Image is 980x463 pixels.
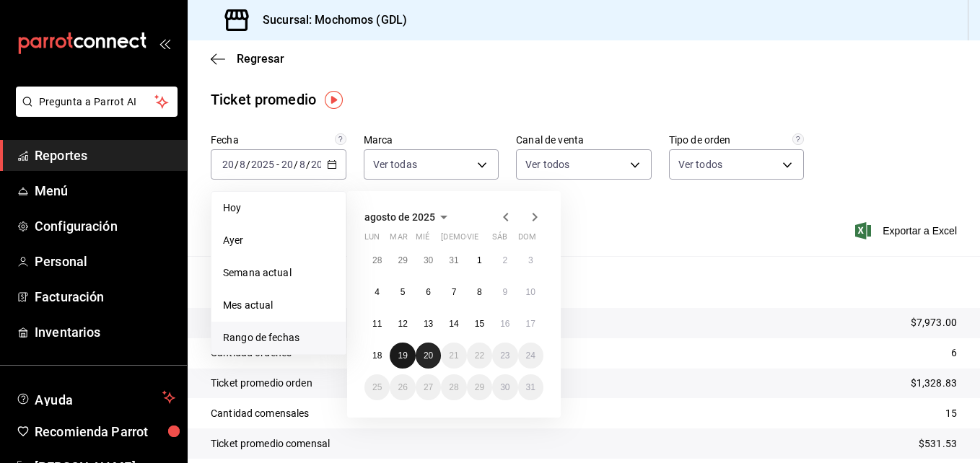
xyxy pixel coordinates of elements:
[39,94,155,110] span: Pregunta a Parrot AI
[500,382,509,392] abbr: 30 de agosto de 2025
[310,159,335,170] input: ----
[518,374,543,400] button: 31 de agosto de 2025
[35,287,175,307] span: Facturación
[335,133,346,145] svg: Información delimitada a máximo 62 días.
[945,406,957,421] p: 15
[251,12,407,29] h3: Sucursal: Mochomos (GDL)
[211,376,312,391] p: Ticket promedio orden
[375,287,380,297] abbr: 4 de agosto de 2025
[477,287,482,297] abbr: 8 de agosto de 2025
[475,382,484,392] abbr: 29 de agosto de 2025
[449,350,458,361] abbr: 21 de agosto de 2025
[424,319,433,329] abbr: 13 de agosto de 2025
[35,389,157,406] span: Ayuda
[16,87,178,117] button: Pregunta a Parrot AI
[449,382,458,392] abbr: 28 de agosto de 2025
[441,232,526,247] abbr: jueves
[426,287,431,297] abbr: 6 de agosto de 2025
[325,91,343,109] img: Tooltip marker
[35,181,175,200] span: Menú
[35,216,175,236] span: Configuración
[246,159,250,170] span: /
[678,157,722,172] span: Ver todos
[416,311,441,337] button: 13 de agosto de 2025
[441,311,466,337] button: 14 de agosto de 2025
[467,311,492,337] button: 15 de agosto de 2025
[518,279,543,305] button: 10 de agosto de 2025
[372,319,382,329] abbr: 11 de agosto de 2025
[416,279,441,305] button: 6 de agosto de 2025
[364,208,452,226] button: agosto de 2025
[223,330,334,345] span: Rango de fechas
[211,89,316,110] div: Ticket promedio
[449,319,458,329] abbr: 14 de agosto de 2025
[500,319,509,329] abbr: 16 de agosto de 2025
[516,135,652,145] label: Canal de venta
[306,159,310,170] span: /
[441,247,466,273] button: 31 de julio de 2025
[390,232,407,247] abbr: martes
[449,255,458,265] abbr: 31 de julio de 2025
[441,343,466,369] button: 21 de agosto de 2025
[390,279,415,305] button: 5 de agosto de 2025
[364,232,380,247] abbr: lunes
[492,247,517,273] button: 2 de agosto de 2025
[526,350,535,361] abbr: 24 de agosto de 2025
[525,157,569,172] span: Ver todos
[364,279,390,305] button: 4 de agosto de 2025
[416,247,441,273] button: 30 de julio de 2025
[424,350,433,361] abbr: 20 de agosto de 2025
[518,232,536,247] abbr: domingo
[492,374,517,400] button: 30 de agosto de 2025
[502,255,507,265] abbr: 2 de agosto de 2025
[398,319,407,329] abbr: 12 de agosto de 2025
[211,436,330,451] p: Ticket promedio comensal
[492,311,517,337] button: 16 de agosto de 2025
[441,279,466,305] button: 7 de agosto de 2025
[416,374,441,400] button: 27 de agosto de 2025
[372,382,382,392] abbr: 25 de agosto de 2025
[669,135,805,145] label: Tipo de orden
[250,159,275,170] input: ----
[500,350,509,361] abbr: 23 de agosto de 2025
[858,222,957,239] span: Exportar a Excel
[467,279,492,305] button: 8 de agosto de 2025
[35,146,175,165] span: Reportes
[373,157,417,172] span: Ver todas
[364,374,390,400] button: 25 de agosto de 2025
[475,319,484,329] abbr: 15 de agosto de 2025
[364,343,390,369] button: 18 de agosto de 2025
[951,345,957,361] p: 6
[10,105,178,120] a: Pregunta a Parrot AI
[424,382,433,392] abbr: 27 de agosto de 2025
[235,159,239,170] span: /
[237,52,284,66] span: Regresar
[518,343,543,369] button: 24 de agosto de 2025
[223,233,334,248] span: Ayer
[398,350,407,361] abbr: 19 de agosto de 2025
[390,247,415,273] button: 29 de julio de 2025
[372,255,382,265] abbr: 28 de julio de 2025
[528,255,533,265] abbr: 3 de agosto de 2025
[492,343,517,369] button: 23 de agosto de 2025
[452,287,457,297] abbr: 7 de agosto de 2025
[424,255,433,265] abbr: 30 de julio de 2025
[294,159,298,170] span: /
[364,211,435,223] span: agosto de 2025
[467,232,478,247] abbr: viernes
[223,298,334,313] span: Mes actual
[919,436,957,451] p: $531.53
[222,159,235,170] input: --
[792,133,804,145] svg: Todas las órdenes contabilizan 1 comensal a excepción de órdenes de mesa con comensales obligator...
[518,311,543,337] button: 17 de agosto de 2025
[518,247,543,273] button: 3 de agosto de 2025
[467,374,492,400] button: 29 de agosto de 2025
[211,52,284,66] button: Regresar
[911,376,957,391] p: $1,328.83
[492,232,507,247] abbr: sábado
[401,287,406,297] abbr: 5 de agosto de 2025
[35,422,175,441] span: Recomienda Parrot
[502,287,507,297] abbr: 9 de agosto de 2025
[223,200,334,216] span: Hoy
